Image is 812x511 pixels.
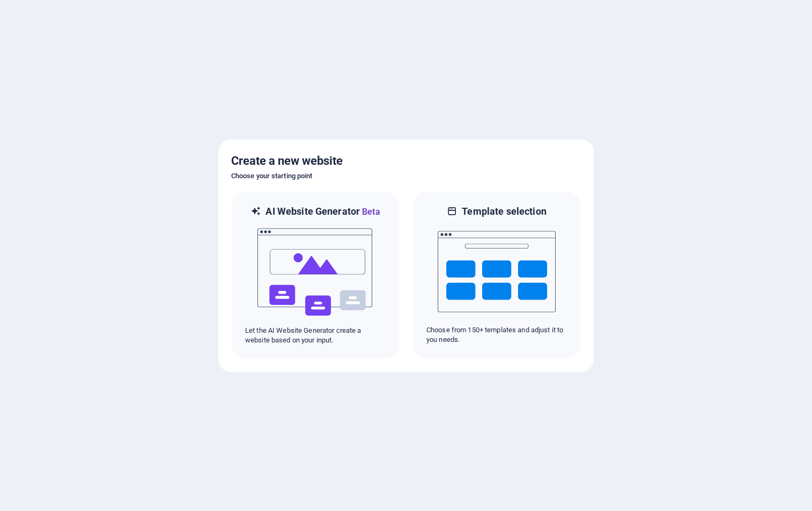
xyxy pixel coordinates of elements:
div: Template selectionChoose from 150+ templates and adjust it to you needs. [412,191,581,359]
div: AI Website GeneratorBetaaiLet the AI Website Generator create a website based on your input. [231,191,400,359]
span: Beta [360,207,380,217]
p: Let the AI Website Generator create a website based on your input. [245,326,386,345]
h6: AI Website Generator [265,205,380,218]
h5: Create a new website [231,152,581,170]
h6: Template selection [462,205,546,218]
img: ai [256,218,374,326]
p: Choose from 150+ templates and adjust it to you needs. [426,325,567,345]
h6: Choose your starting point [231,170,581,182]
